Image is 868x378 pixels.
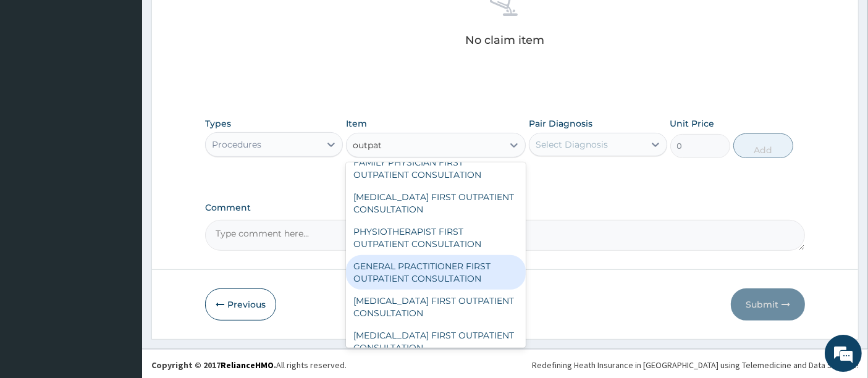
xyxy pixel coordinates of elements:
[203,6,232,36] div: Minimize live chat window
[346,117,367,130] label: Item
[346,324,526,359] div: [MEDICAL_DATA] FIRST OUTPATIENT CONSULTATION
[532,359,859,371] div: Redefining Heath Insurance in [GEOGRAPHIC_DATA] using Telemedicine and Data Science!
[536,138,608,151] div: Select Diagnosis
[205,288,276,321] button: Previous
[346,255,526,290] div: GENERAL PRACTITIONER FIRST OUTPATIENT CONSULTATION
[731,288,805,321] button: Submit
[151,359,276,371] strong: Copyright © 2017 .
[212,138,261,151] div: Procedures
[6,249,235,292] textarea: Type your message and hit 'Enter'
[205,203,806,213] label: Comment
[221,359,274,371] a: RelianceHMO
[346,186,526,220] div: [MEDICAL_DATA] FIRST OUTPATIENT CONSULTATION
[64,69,208,85] div: Chat with us now
[346,290,526,324] div: [MEDICAL_DATA] FIRST OUTPATIENT CONSULTATION
[465,34,544,46] p: No claim item
[346,151,526,186] div: FAMILY PHYSICIAN FIRST OUTPATIENT CONSULTATION
[733,133,793,158] button: Add
[346,220,526,255] div: PHYSIOTHERAPIST FIRST OUTPATIENT CONSULTATION
[72,111,171,236] span: We're online!
[529,117,592,130] label: Pair Diagnosis
[23,62,50,93] img: d_794563401_company_1708531726252_794563401
[670,117,715,130] label: Unit Price
[205,119,231,129] label: Types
